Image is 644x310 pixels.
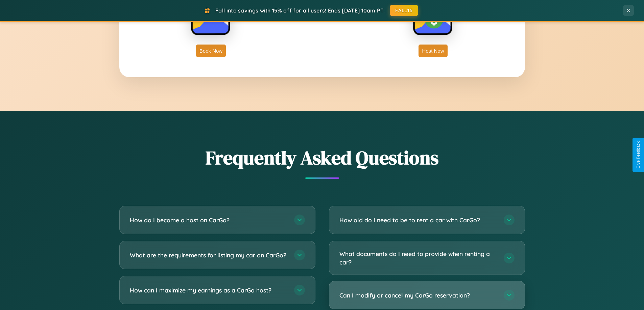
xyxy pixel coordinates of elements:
[196,45,226,57] button: Book Now
[419,45,447,57] button: Host Now
[130,286,287,294] h3: How can I maximize my earnings as a CarGo host?
[339,216,497,224] h3: How old do I need to be to rent a car with CarGo?
[339,250,497,266] h3: What documents do I need to provide when renting a car?
[339,291,497,300] h3: Can I modify or cancel my CarGo reservation?
[636,141,641,169] div: Give Feedback
[119,145,525,171] h2: Frequently Asked Questions
[130,216,287,224] h3: How do I become a host on CarGo?
[390,5,418,16] button: FALL15
[215,7,385,14] span: Fall into savings with 15% off for all users! Ends [DATE] 10am PT.
[130,251,287,259] h3: What are the requirements for listing my car on CarGo?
